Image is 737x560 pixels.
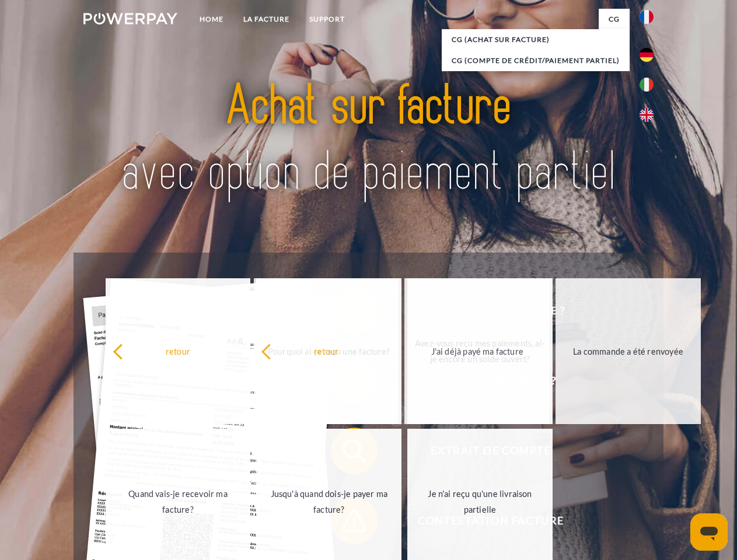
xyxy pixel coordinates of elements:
div: La commande a été renvoyée [563,343,694,359]
div: retour [261,343,392,359]
img: de [640,48,654,62]
div: retour [113,343,244,359]
a: Home [190,9,233,30]
img: en [640,108,654,122]
a: LA FACTURE [233,9,299,30]
img: title-powerpay_fr.svg [111,56,626,223]
img: fr [640,10,654,24]
div: J'ai déjà payé ma facture [411,343,543,359]
div: Jusqu'à quand dois-je payer ma facture? [263,486,394,517]
a: CG (Compte de crédit/paiement partiel) [442,50,630,71]
a: CG [599,9,630,30]
div: Je n'ai reçu qu'une livraison partielle [414,486,546,517]
img: it [640,78,654,92]
a: Support [299,9,355,30]
iframe: Bouton de lancement de la fenêtre de messagerie [690,513,728,551]
img: logo-powerpay-white.svg [83,13,177,24]
a: CG (achat sur facture) [442,29,630,50]
div: Quand vais-je recevoir ma facture? [113,486,244,517]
